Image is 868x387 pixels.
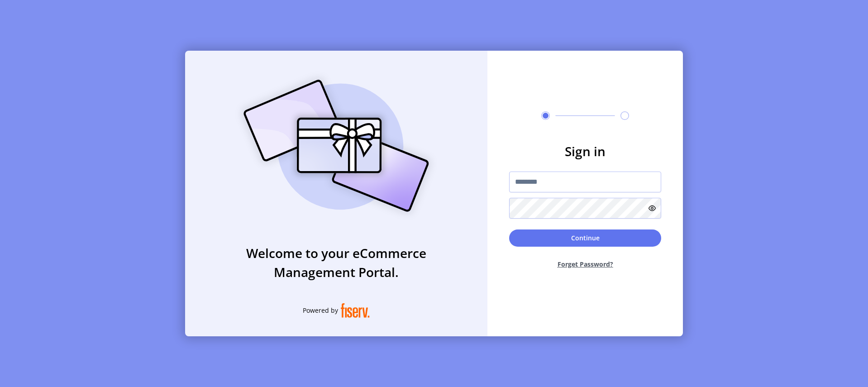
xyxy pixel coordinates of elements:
[509,142,661,161] h3: Sign in
[230,70,443,222] img: card_Illustration.svg
[185,244,487,282] h3: Welcome to your eCommerce Management Portal.
[303,306,338,315] span: Powered by
[509,229,661,247] button: Continue
[509,252,661,276] button: Forget Password?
